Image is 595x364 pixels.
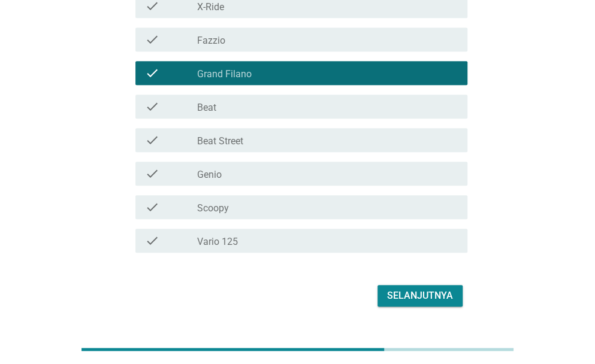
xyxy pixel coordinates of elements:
label: Beat [197,102,216,114]
i: check [145,32,159,47]
div: Selanjutnya [387,289,453,303]
i: check [145,66,159,80]
i: check [145,166,159,181]
i: check [145,233,159,248]
label: Genio [197,169,222,181]
label: Beat Street [197,135,243,147]
label: Grand Filano [197,68,252,80]
i: check [145,99,159,114]
label: X-Ride [197,1,224,13]
label: Scoopy [197,202,229,214]
i: check [145,133,159,147]
label: Vario 125 [197,236,238,248]
i: check [145,200,159,214]
label: Fazzio [197,35,225,47]
button: Selanjutnya [377,285,463,307]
